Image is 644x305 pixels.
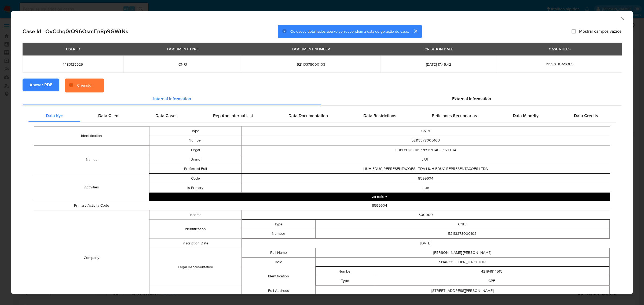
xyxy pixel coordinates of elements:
span: Pep And Internal List [213,113,253,119]
td: 42194814515 [374,267,609,276]
td: Preferred Full [149,164,241,174]
td: Number [149,136,241,145]
span: Data Kyc [46,113,63,119]
span: Peticiones Secundarias [432,113,477,119]
td: CNPJ [315,220,609,229]
td: 8599604 [241,174,610,183]
td: Type [149,127,241,136]
div: CASE RULES [546,44,574,54]
div: Detailed internal info [28,109,616,122]
div: closure-recommendation-modal [11,11,633,294]
td: 300000 [241,210,610,220]
td: Type [242,220,315,229]
td: LIUH EDUC REPRESENTACOES LTDA [241,146,610,155]
td: Number [316,267,374,276]
span: Anexar PDF [30,79,52,91]
td: Full Address [242,286,315,296]
button: Expand array [149,193,610,201]
td: Full Name [242,248,315,258]
button: Anexar PDF [23,79,59,91]
span: Data Restrictions [363,113,396,119]
td: LIUH EDUC REPRESENTACOES LTDA LIUH EDUC REPRESENTACOES LTDA [241,164,610,174]
span: Mostrar campos vazios [579,29,621,34]
h2: Case Id - OvCchq0rQ96OsmEn8p9GWtNs [23,28,128,35]
td: 52113378000103 [241,136,610,145]
div: Detailed info [23,92,621,105]
td: Is Primary [149,183,241,193]
div: DOCUMENT TYPE [164,44,202,54]
td: Brand [149,155,241,164]
td: Legal Representative [149,248,241,286]
span: Internal information [153,96,191,102]
input: Mostrar campos vazios [572,29,576,34]
td: Income [149,210,241,220]
div: CREATION DATE [421,44,456,54]
td: Code [149,174,241,183]
span: [DATE] 17:45:42 [387,62,491,67]
td: SHAREHOLDER_DIRECTOR [315,258,609,267]
td: Type [316,276,374,286]
span: Data Minority [513,113,539,119]
td: true [241,183,610,193]
span: INVESTIGACOES [546,61,573,67]
td: Primary Activity Code [34,201,149,210]
span: Os dados detalhados abaixo correspondem à data de geração do caso. [290,29,409,34]
td: Role [242,258,315,267]
td: 52113378000103 [315,229,609,239]
td: Activities [34,174,149,201]
td: 8599604 [149,201,610,210]
div: DOCUMENT NUMBER [289,44,333,54]
td: Identification [242,267,315,286]
td: Legal [149,146,241,155]
span: Data Credits [574,113,598,119]
span: 1483125529 [29,62,117,67]
span: 52113378000103 [248,62,374,67]
td: CNPJ [241,127,610,136]
td: LIUH [241,155,610,164]
span: Data Client [98,113,120,119]
span: CNPJ [130,62,235,67]
td: Identification [34,127,149,146]
td: [STREET_ADDRESS][PERSON_NAME] [315,286,609,296]
td: Identification [149,220,241,239]
span: Data Documentation [288,113,328,119]
div: Creando [77,83,91,88]
td: Number [242,229,315,239]
span: External information [452,96,491,102]
td: [PERSON_NAME] [PERSON_NAME] [315,248,609,258]
td: Inscription Date [149,239,241,248]
div: USER ID [63,44,83,54]
td: [DATE] [241,239,610,248]
td: CPF [374,276,609,286]
button: Fechar a janela [620,16,625,21]
span: Data Cases [155,113,178,119]
button: cerrar [409,25,422,38]
td: Names [34,146,149,174]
